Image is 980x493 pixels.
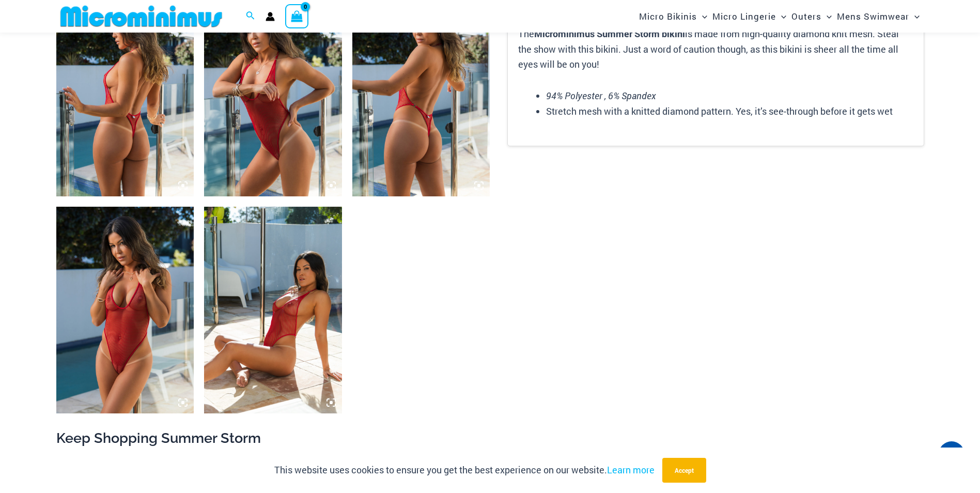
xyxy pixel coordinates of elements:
span: Menu Toggle [697,3,707,29]
em: 94% Polyester , 6% Spandex [546,89,656,102]
span: Mens Swimwear [837,3,909,29]
h2: Keep Shopping Summer Storm [56,429,924,447]
nav: Site Navigation [635,2,924,31]
a: Mens SwimwearMenu ToggleMenu Toggle [834,3,922,29]
a: Search icon link [246,10,255,23]
span: Outers [791,3,821,29]
img: Summer Storm Red 8019 One Piece [204,207,342,413]
span: Micro Bikinis [639,3,697,29]
button: Accept [662,458,706,483]
a: Learn more [607,464,655,476]
img: Summer Storm Red 8019 One Piece [56,207,194,413]
b: Microminimus Summer Storm bikini [534,27,685,40]
span: Menu Toggle [776,3,786,29]
img: MM SHOP LOGO FLAT [56,5,226,28]
a: Micro LingerieMenu ToggleMenu Toggle [710,3,789,29]
span: Menu Toggle [909,3,920,29]
a: OutersMenu ToggleMenu Toggle [789,3,834,29]
a: Account icon link [266,12,275,21]
span: Menu Toggle [821,3,832,29]
span: Micro Lingerie [712,3,776,29]
p: This website uses cookies to ensure you get the best experience on our website. [274,463,655,478]
li: Stretch mesh with a knitted diamond pattern. Yes, it’s see-through before it gets wet [546,104,913,119]
a: Micro BikinisMenu ToggleMenu Toggle [636,3,710,29]
a: View Shopping Cart, empty [285,4,309,28]
p: The is made from high-quality diamond knit mesh. Steal the show with this bikini. Just a word of ... [518,26,913,72]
